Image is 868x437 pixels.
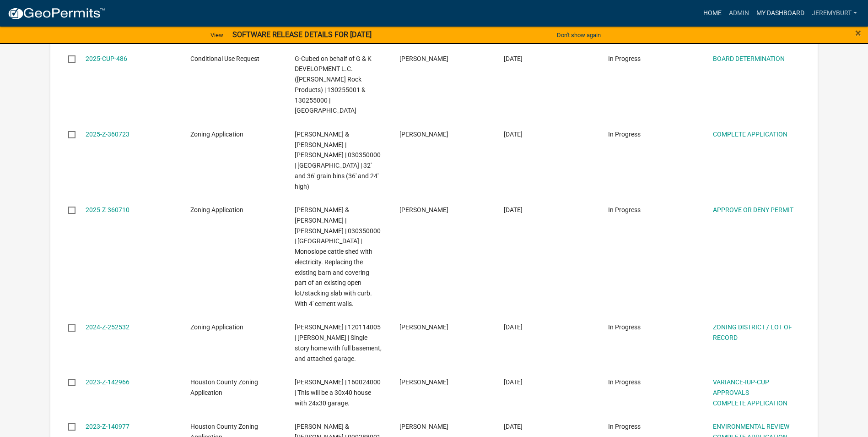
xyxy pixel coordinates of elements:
a: 2023-Z-142966 [86,378,129,386]
button: Don't show again [553,27,604,43]
span: In Progress [608,423,641,430]
a: JeremyBurt [808,5,861,22]
strong: SOFTWARE RELEASE DETAILS FOR [DATE] [232,30,372,39]
span: Adam Markegard [399,323,448,331]
a: Home [700,5,725,22]
span: Zoning Application [190,206,243,213]
span: Zoning Application [190,131,243,138]
span: Amy Hauser [399,423,448,430]
span: Houston County Zoning Application [190,378,258,396]
span: In Progress [608,378,641,386]
a: COMPLETE APPLICATION [713,131,787,138]
a: 2025-Z-360723 [86,131,129,138]
span: Chris Priebe [399,55,448,62]
span: Zoning Application [190,323,243,331]
a: ENVIRONMENTAL REVIEW [713,423,789,430]
a: COMPLETE APPLICATION [713,399,787,407]
span: WELSCHER,ELAINE & THOMAS | THOMAS WELSCHER | 030350000 | Caledonia | 32' and 36' grain bins (36' ... [295,131,381,190]
a: ZONING DISTRICT / LOT OF RECORD [713,323,792,341]
span: 01/15/2025 [504,55,523,62]
a: VARIANCE-IUP-CUP APPROVALS [713,378,769,396]
a: BOARD DETERMINATION [713,55,785,62]
a: 2025-Z-360710 [86,206,129,213]
span: Conditional Use Request [190,55,259,62]
span: SCHROEDER,JERALD T | 160024000 | This will be a 30x40 house with 24x30 garage. [295,378,381,407]
a: 2024-Z-252532 [86,323,129,331]
span: Leah Welscher [399,131,448,138]
span: Amy Sylling [399,378,448,386]
a: APPROVE OR DENY PERMIT [713,206,793,213]
span: 04/29/2024 [504,323,523,331]
span: MARKEGARD,ADAM M | 120114005 | Sheldon | Single story home with full basement, and attached garage. [295,323,382,362]
span: Leah Welscher [399,206,448,213]
span: G-Cubed on behalf of G & K DEVELOPMENT L.C. (Bruening Rock Products) | 130255001 & 130255000 | Sp... [295,55,372,115]
span: In Progress [608,131,641,138]
span: 06/17/2023 [504,423,523,430]
span: 01/07/2025 [504,206,523,213]
span: In Progress [608,206,641,213]
a: View [207,27,227,43]
a: 2025-CUP-486 [86,55,127,62]
button: Close [855,27,861,38]
span: WELSCHER,ELAINE & THOMAS | THOMAS WELSCHER | 030350000 | Caledonia | Monoslope cattle shed with e... [295,206,381,307]
span: In Progress [608,55,641,62]
a: 2023-Z-140977 [86,423,129,430]
span: 06/22/2023 [504,378,523,386]
a: Admin [725,5,753,22]
a: My Dashboard [753,5,808,22]
span: 01/07/2025 [504,131,523,138]
span: × [855,27,861,39]
span: In Progress [608,323,641,331]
